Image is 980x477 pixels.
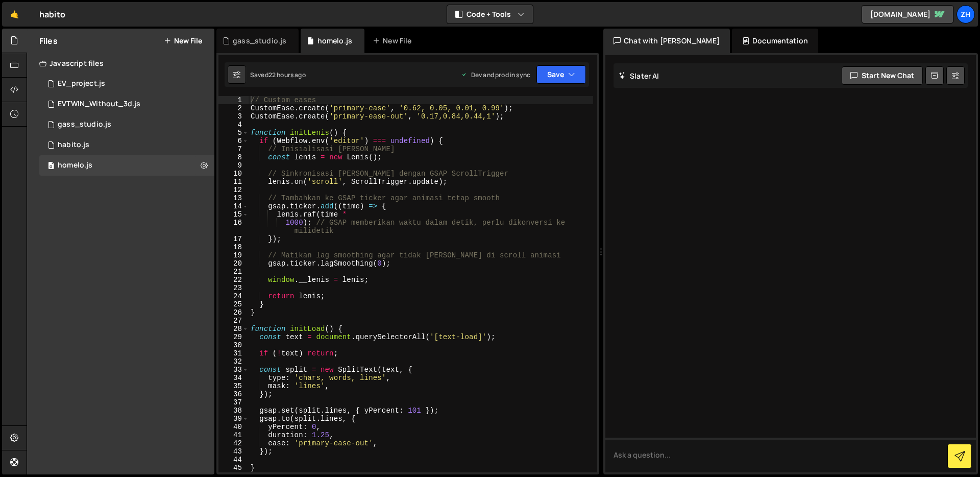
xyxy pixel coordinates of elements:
[317,36,352,46] div: homelo.js
[58,100,140,109] div: EVTWIN_Without_3d.js
[218,439,249,447] div: 42
[218,96,249,104] div: 1
[957,5,975,23] a: zh
[619,71,659,81] h2: Slater AI
[39,74,214,94] div: 13378/40224.js
[218,415,249,423] div: 39
[218,170,249,178] div: 10
[218,178,249,186] div: 11
[218,382,249,390] div: 35
[218,325,249,333] div: 28
[218,284,249,292] div: 23
[250,70,306,79] div: Saved
[218,407,249,415] div: 38
[218,251,249,259] div: 19
[732,29,818,53] div: Documentation
[218,202,249,210] div: 14
[218,186,249,194] div: 12
[447,5,533,23] button: Code + Tools
[218,390,249,398] div: 36
[27,53,214,74] div: Javascript files
[218,276,249,284] div: 22
[218,431,249,439] div: 41
[218,366,249,374] div: 33
[218,153,249,161] div: 8
[218,194,249,202] div: 13
[39,114,214,135] div: 13378/43790.js
[39,8,65,20] div: habito
[218,374,249,382] div: 34
[603,29,730,53] div: Chat with [PERSON_NAME]
[218,104,249,112] div: 2
[58,120,111,129] div: gass_studio.js
[39,155,214,176] div: 13378/44011.js
[268,70,306,79] div: 22 hours ago
[218,423,249,431] div: 40
[218,121,249,129] div: 4
[2,2,27,27] a: 🤙
[218,145,249,153] div: 7
[218,112,249,121] div: 3
[218,235,249,243] div: 17
[218,456,249,464] div: 44
[218,300,249,308] div: 25
[218,308,249,317] div: 26
[536,65,586,84] button: Save
[218,210,249,219] div: 15
[39,35,58,46] h2: Files
[461,70,530,79] div: Dev and prod in sync
[218,129,249,137] div: 5
[218,447,249,456] div: 43
[218,464,249,472] div: 45
[218,161,249,170] div: 9
[218,292,249,300] div: 24
[58,161,92,170] div: homelo.js
[218,243,249,251] div: 18
[218,317,249,325] div: 27
[218,341,249,349] div: 30
[218,268,249,276] div: 21
[218,137,249,145] div: 6
[218,259,249,268] div: 20
[218,398,249,407] div: 37
[233,36,286,46] div: gass_studio.js
[48,162,54,171] span: 0
[39,135,214,155] div: 13378/33578.js
[373,36,415,46] div: New File
[862,5,953,23] a: [DOMAIN_NAME]
[218,357,249,366] div: 32
[218,333,249,341] div: 29
[218,219,249,235] div: 16
[58,79,105,88] div: EV_project.js
[164,37,202,45] button: New File
[58,140,89,150] div: habito.js
[842,66,923,85] button: Start new chat
[39,94,214,114] div: 13378/41195.js
[218,349,249,357] div: 31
